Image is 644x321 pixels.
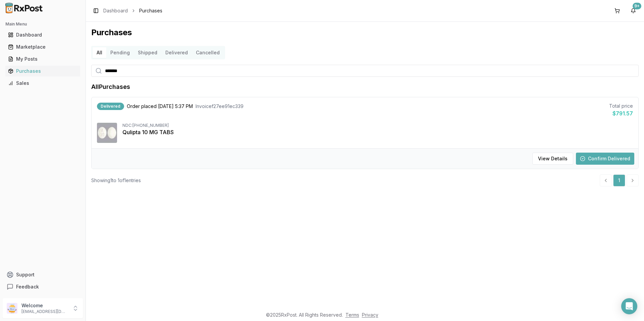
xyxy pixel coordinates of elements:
[127,103,193,110] span: Order placed [DATE] 5:37 PM
[633,3,641,9] div: 9+
[3,3,46,13] img: RxPost Logo
[192,47,224,58] button: Cancelled
[8,44,77,50] div: Marketplace
[196,103,244,110] span: Invoice f27ee91ec339
[97,103,124,110] div: Delivered
[3,281,83,293] button: Feedback
[93,47,106,58] button: All
[5,41,80,53] a: Marketplace
[576,153,634,165] button: Confirm Delivered
[106,47,134,58] button: Pending
[613,174,625,186] a: 1
[362,312,378,318] a: Privacy
[609,109,633,117] div: $791.57
[139,7,162,14] span: Purchases
[8,56,77,62] div: My Posts
[3,30,83,40] button: Dashboard
[122,123,633,128] div: NDC: [PHONE_NUMBER]
[5,65,80,77] a: Purchases
[532,153,573,165] button: View Details
[161,47,192,58] button: Delivered
[91,177,141,184] div: Showing 1 to 1 of 1 entries
[609,103,633,109] div: Total price
[122,128,633,136] div: Qulipta 10 MG TABS
[600,174,639,186] nav: pagination
[8,68,77,74] div: Purchases
[5,29,80,41] a: Dashboard
[21,302,68,309] p: Welcome
[3,54,83,64] button: My Posts
[7,303,17,314] img: User avatar
[3,66,83,76] button: Purchases
[16,283,39,290] span: Feedback
[97,123,117,143] img: Qulipta 10 MG TABS
[3,42,83,52] button: Marketplace
[628,5,639,16] button: 9+
[5,77,80,89] a: Sales
[103,7,128,14] a: Dashboard
[8,80,77,87] div: Sales
[103,7,162,14] nav: breadcrumb
[91,27,639,38] h1: Purchases
[5,53,80,65] a: My Posts
[345,312,359,318] a: Terms
[621,298,637,314] div: Open Intercom Messenger
[3,78,83,89] button: Sales
[5,21,80,27] h2: Main Menu
[8,32,77,38] div: Dashboard
[3,269,83,281] button: Support
[21,309,68,314] p: [EMAIL_ADDRESS][DOMAIN_NAME]
[134,47,161,58] button: Shipped
[91,82,130,92] h1: All Purchases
